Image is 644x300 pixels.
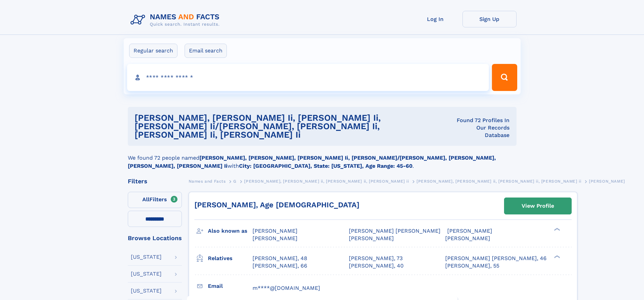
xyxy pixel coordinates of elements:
span: [PERSON_NAME], [PERSON_NAME] ii, [PERSON_NAME] ii, [PERSON_NAME] ii [244,179,409,184]
div: View Profile [522,198,554,214]
a: Sign Up [462,11,517,27]
a: Log In [408,11,462,27]
h3: Relatives [208,253,253,264]
img: Logo Names and Facts [128,11,225,29]
span: [PERSON_NAME] [445,235,490,241]
div: Filters [128,178,182,184]
span: [PERSON_NAME] [589,179,625,184]
b: City: [GEOGRAPHIC_DATA], State: [US_STATE], Age Range: 45-60 [239,163,412,169]
a: [PERSON_NAME] [PERSON_NAME], 46 [445,255,547,262]
a: [PERSON_NAME], 48 [253,255,307,262]
span: All [142,196,149,203]
span: [PERSON_NAME] [PERSON_NAME] [349,228,440,234]
a: [PERSON_NAME], 40 [349,262,404,270]
button: Search Button [492,64,517,91]
span: [PERSON_NAME] [253,228,297,234]
label: Filters [128,192,182,208]
a: View Profile [504,198,571,214]
b: [PERSON_NAME], [PERSON_NAME], [PERSON_NAME] Ii, [PERSON_NAME]/[PERSON_NAME], [PERSON_NAME], [PERS... [128,155,496,169]
h3: Also known as [208,225,253,237]
label: Regular search [129,44,177,58]
span: [PERSON_NAME], [PERSON_NAME] ii, [PERSON_NAME] ii, [PERSON_NAME] ii [416,179,581,184]
h1: [PERSON_NAME], [PERSON_NAME] ii, [PERSON_NAME] ii, [PERSON_NAME] ii/[PERSON_NAME], [PERSON_NAME] ... [135,114,455,139]
a: [PERSON_NAME], Age [DEMOGRAPHIC_DATA] [194,201,359,209]
a: [PERSON_NAME], 66 [253,262,307,270]
span: [PERSON_NAME] [349,235,394,241]
a: G [233,177,237,185]
div: Browse Locations [128,235,182,241]
span: [PERSON_NAME] [253,235,297,241]
input: search input [127,64,489,91]
a: Names and Facts [189,177,226,185]
div: Found 72 Profiles In Our Records Database [455,117,510,139]
div: We found 72 people named with . [128,146,517,170]
div: [US_STATE] [131,254,162,260]
label: Email search [185,44,227,58]
div: [US_STATE] [131,271,162,277]
a: [PERSON_NAME], 73 [349,255,403,262]
span: G [233,179,237,184]
a: [PERSON_NAME], 55 [445,262,499,270]
div: ❯ [552,255,560,259]
div: [US_STATE] [131,288,162,294]
h3: Email [208,280,253,292]
a: [PERSON_NAME], [PERSON_NAME] ii, [PERSON_NAME] ii, [PERSON_NAME] ii [416,177,581,185]
a: [PERSON_NAME], [PERSON_NAME] ii, [PERSON_NAME] ii, [PERSON_NAME] ii [244,177,409,185]
div: ❯ [552,227,560,232]
span: [PERSON_NAME] [447,228,492,234]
